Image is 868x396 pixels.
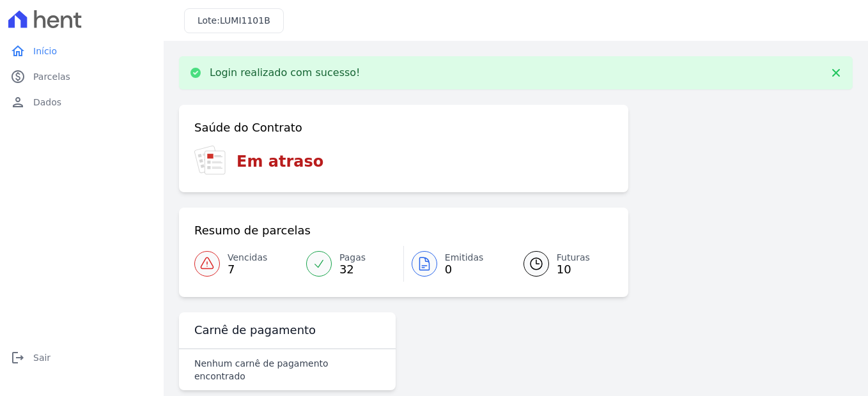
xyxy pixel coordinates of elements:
span: 32 [339,264,366,275]
p: Login realizado com sucesso! [210,66,360,79]
span: Emitidas [445,251,484,264]
span: 7 [228,264,267,275]
a: Vencidas 7 [194,246,298,282]
span: Vencidas [228,251,267,264]
a: Pagas 32 [298,246,403,282]
h3: Em atraso [236,150,323,173]
a: logoutSair [5,345,159,370]
a: personDados [5,89,159,115]
h3: Carnê de pagamento [194,323,316,338]
span: Dados [33,96,61,109]
i: person [10,95,26,110]
span: Início [33,45,57,57]
h3: Lote: [198,14,270,27]
span: Futuras [557,251,590,264]
a: paidParcelas [5,64,159,89]
p: Nenhum carnê de pagamento encontrado [194,357,380,383]
i: home [10,43,26,59]
a: homeInício [5,38,159,64]
a: Futuras 10 [508,246,613,282]
span: 0 [445,264,484,275]
span: Sair [33,351,50,364]
span: LUMI1101B [220,15,270,26]
span: Parcelas [33,70,70,83]
i: paid [10,69,26,84]
h3: Resumo de parcelas [194,223,311,238]
h3: Saúde do Contrato [194,120,302,135]
a: Emitidas 0 [404,246,508,282]
span: 10 [557,264,590,275]
span: Pagas [339,251,366,264]
i: logout [10,350,26,365]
